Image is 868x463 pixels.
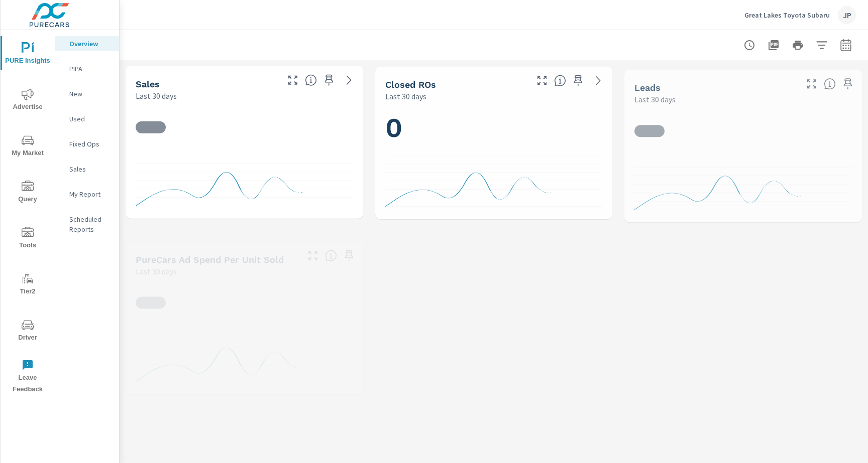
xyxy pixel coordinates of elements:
span: Driver [4,319,52,344]
button: Select Date Range [836,35,856,55]
p: Sales [69,164,111,174]
a: See more details in report [590,73,606,89]
div: JP [838,6,856,24]
span: Average cost of advertising per each vehicle sold at the dealer over the selected date range. The... [325,250,337,262]
div: Overview [55,36,119,51]
div: My Report [55,187,119,202]
button: Print Report [788,35,808,55]
div: nav menu [1,30,55,399]
div: Fixed Ops [55,136,119,151]
p: Last 30 days [136,265,177,277]
p: Last 30 days [385,90,426,102]
button: Make Fullscreen [534,73,550,89]
p: New [69,89,111,99]
button: "Export Report to PDF" [764,35,784,55]
span: My Market [4,134,52,159]
span: Tier2 [4,273,52,297]
span: Number of Repair Orders Closed by the selected dealership group over the selected time range. [So... [554,75,566,87]
button: Apply Filters [812,35,832,55]
p: Last 30 days [634,93,676,105]
p: Fixed Ops [69,139,111,149]
p: Last 30 days [136,90,177,102]
button: Make Fullscreen [804,76,820,92]
div: PIPA [55,61,119,76]
div: Scheduled Reports [55,212,119,237]
span: Number of vehicles sold by the dealership over the selected date range. [Source: This data is sou... [305,74,317,86]
h5: Sales [136,79,160,89]
span: Save this to your personalized report [840,76,856,92]
span: Number of Leads generated from PureCars Tools for the selected dealership group over the selected... [824,78,836,90]
div: Used [55,111,119,126]
span: Query [4,181,52,205]
span: Tools [4,227,52,251]
span: Save this to your personalized report [341,248,357,264]
span: PURE Insights [4,42,52,67]
button: Make Fullscreen [285,72,301,88]
button: Make Fullscreen [305,248,321,264]
div: New [55,86,119,101]
span: Leave Feedback [4,359,52,395]
p: My Report [69,189,111,199]
span: Save this to your personalized report [570,73,586,89]
h1: 0 [385,110,603,144]
h5: Closed ROs [385,79,436,90]
p: Scheduled Reports [69,214,111,234]
h5: Leads [634,82,661,93]
h5: PureCars Ad Spend Per Unit Sold [136,254,284,265]
p: Used [69,114,111,124]
a: See more details in report [341,72,357,88]
p: Overview [69,39,111,49]
p: PIPA [69,64,111,74]
span: Advertise [4,88,52,113]
span: Save this to your personalized report [321,72,337,88]
p: Great Lakes Toyota Subaru [744,11,830,20]
div: Sales [55,162,119,177]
